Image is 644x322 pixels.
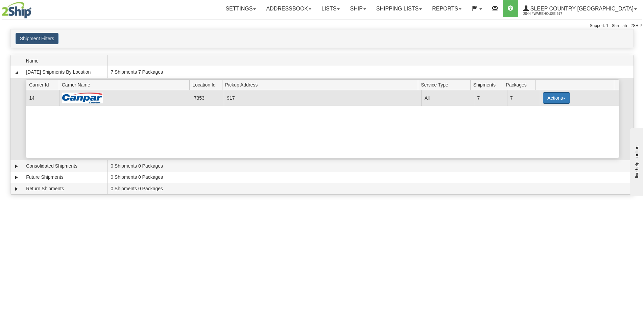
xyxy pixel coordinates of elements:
[371,0,427,17] a: Shipping lists
[5,6,63,11] div: live help - online
[529,6,634,11] span: Sleep Country [GEOGRAPHIC_DATA]
[421,90,474,105] td: All
[13,185,20,192] a: Expand
[13,69,20,76] a: Collapse
[261,0,316,17] a: Addressbook
[62,79,190,90] span: Carrier Name
[16,33,58,44] button: Shipment Filters
[224,90,422,105] td: 917
[220,0,261,17] a: Settings
[474,90,507,105] td: 7
[523,10,574,17] span: 2044 / Warehouse 917
[543,92,570,104] button: Actions
[23,172,108,183] td: Future Shipments
[108,183,634,194] td: 0 Shipments 0 Packages
[628,126,643,195] iframe: chat widget
[23,66,108,78] td: [DATE] Shipments By Location
[62,93,103,103] img: Canpar
[108,172,634,183] td: 0 Shipments 0 Packages
[518,0,642,17] a: Sleep Country [GEOGRAPHIC_DATA] 2044 / Warehouse 917
[13,174,20,181] a: Expand
[345,0,371,17] a: Ship
[29,79,59,90] span: Carrier Id
[26,55,108,66] span: Name
[23,183,108,194] td: Return Shipments
[2,2,31,19] img: logo2044.jpg
[507,90,540,105] td: 7
[506,79,535,90] span: Packages
[316,0,345,17] a: Lists
[26,90,59,105] td: 14
[13,163,20,170] a: Expand
[191,90,223,105] td: 7353
[225,79,418,90] span: Pickup Address
[2,23,642,29] div: Support: 1 - 855 - 55 - 2SHIP
[421,79,470,90] span: Service Type
[427,0,467,17] a: Reports
[108,160,634,172] td: 0 Shipments 0 Packages
[23,160,108,172] td: Consolidated Shipments
[473,79,503,90] span: Shipments
[192,79,222,90] span: Location Id
[108,66,634,78] td: 7 Shipments 7 Packages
